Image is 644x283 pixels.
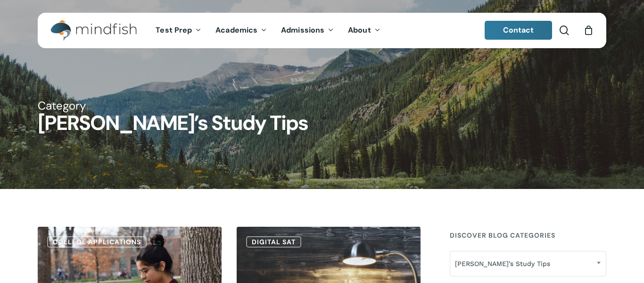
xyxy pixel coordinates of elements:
a: Digital SAT [246,236,301,248]
nav: Main Menu [149,13,387,48]
span: Contact [503,25,534,35]
span: Test Prep [156,25,192,35]
a: Admissions [274,26,341,34]
span: Jamie’s Study Tips [450,251,606,276]
a: About [341,26,388,34]
span: Academics [215,25,257,35]
span: Jamie’s Study Tips [450,254,606,274]
a: College Applications [47,236,147,248]
a: Contact [485,21,553,40]
span: Category [38,98,86,113]
span: Admissions [281,25,324,35]
a: Test Prep [149,26,208,34]
h1: [PERSON_NAME]’s Study Tips [38,113,606,133]
h4: Discover Blog Categories [450,227,606,244]
a: Academics [208,26,274,34]
header: Main Menu [38,13,606,48]
a: Cart [583,25,594,35]
span: About [348,25,371,35]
